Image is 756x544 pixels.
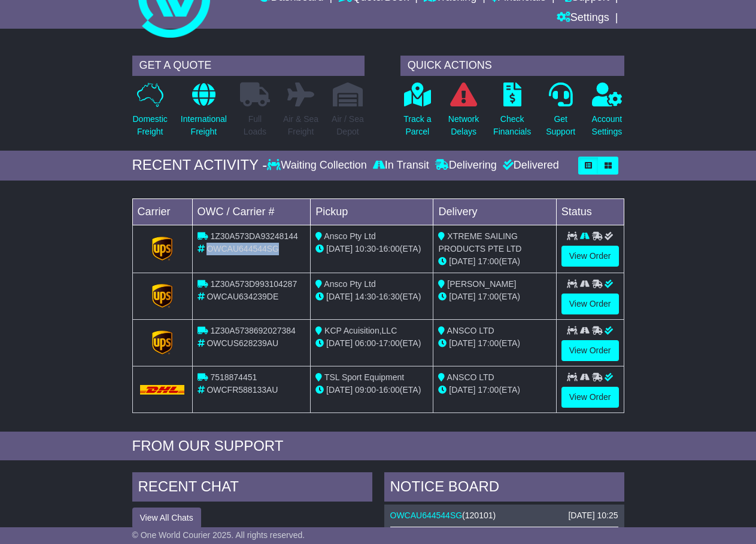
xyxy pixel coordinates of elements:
span: 17:00 [478,338,499,348]
img: GetCarrierServiceLogo [152,331,172,354]
a: CheckFinancials [493,82,532,145]
span: [DATE] [449,338,475,348]
span: KCP Acuisition,LLC [324,326,397,335]
span: OWCUS628239AU [207,338,278,348]
span: [DATE] [326,244,353,253]
a: View Order [561,340,619,361]
span: 06:00 [355,338,376,348]
div: RECENT ACTIVITY - [132,157,268,174]
span: 16:30 [379,292,400,301]
a: View Order [561,387,619,408]
div: (ETA) [438,384,551,396]
div: (ETA) [438,337,551,350]
div: - (ETA) [315,337,428,350]
span: 120101 [465,511,493,520]
span: 16:00 [379,244,400,253]
span: [DATE] [449,385,475,395]
span: 1Z30A573D993104287 [210,279,297,289]
div: - (ETA) [315,384,428,396]
div: Delivered [500,159,559,172]
a: Settings [557,8,609,29]
a: View Order [561,246,619,267]
p: Air / Sea Depot [332,113,364,138]
img: GetCarrierServiceLogo [152,284,172,308]
div: (ETA) [438,255,551,268]
img: GetCarrierServiceLogo [152,237,172,261]
a: OWCAU644544SG [390,511,463,520]
button: View All Chats [132,508,201,528]
td: Status [556,198,624,225]
div: ( ) [390,511,618,521]
a: View Order [561,294,619,314]
div: (ETA) [438,291,551,303]
span: 10:30 [355,244,376,253]
p: Air & Sea Freight [283,113,318,138]
span: OWCAU644544SG [207,244,279,253]
div: RECENT CHAT [132,472,372,505]
div: Delivering [432,159,500,172]
div: Waiting Collection [267,159,369,172]
span: [PERSON_NAME] [447,279,516,289]
div: - (ETA) [315,243,428,255]
a: Track aParcel [403,82,432,145]
div: [DATE] 10:25 [568,511,618,521]
span: XTREME SAILING PRODUCTS PTE LTD [438,231,521,253]
p: Network Delays [448,113,479,138]
span: [DATE] [326,338,353,348]
span: [DATE] [326,292,353,301]
p: Check Financials [493,113,531,138]
div: NOTICE BOARD [384,472,624,505]
img: DHL.png [140,385,185,395]
span: [DATE] [326,385,353,395]
p: International Freight [181,113,227,138]
span: Ansco Pty Ltd [324,231,375,241]
span: 17:00 [478,385,499,395]
td: OWC / Carrier # [192,198,311,225]
div: In Transit [370,159,432,172]
a: NetworkDelays [448,82,479,145]
div: QUICK ACTIONS [400,56,624,76]
span: 7518874451 [210,372,257,382]
span: 16:00 [379,385,400,395]
span: [DATE] [449,292,475,301]
a: AccountSettings [591,82,623,145]
span: © One World Courier 2025. All rights reserved. [132,530,305,540]
span: OWCAU634239DE [207,292,278,301]
a: InternationalFreight [180,82,227,145]
p: Full Loads [240,113,270,138]
span: 14:30 [355,292,376,301]
span: OWCFR588133AU [207,385,278,395]
td: Delivery [433,198,556,225]
div: - (ETA) [315,291,428,303]
span: 17:00 [478,292,499,301]
p: Track a Parcel [403,113,431,138]
span: 09:00 [355,385,376,395]
span: TSL Sport Equipment [324,372,404,382]
span: 17:00 [478,256,499,266]
span: ANSCO LTD [447,372,494,382]
span: 17:00 [379,338,400,348]
span: Ansco Pty Ltd [324,279,375,289]
span: 1Z30A5738692027384 [210,326,295,335]
p: Domestic Freight [133,113,168,138]
span: [DATE] [449,256,475,266]
a: GetSupport [545,82,576,145]
span: 1Z30A573DA93248144 [210,231,297,241]
p: Account Settings [592,113,623,138]
td: Carrier [132,198,192,225]
td: Pickup [311,198,433,225]
span: ANSCO LTD [447,326,494,335]
div: GET A QUOTE [132,56,365,76]
a: DomesticFreight [132,82,168,145]
p: Get Support [546,113,575,138]
div: FROM OUR SUPPORT [132,438,624,455]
